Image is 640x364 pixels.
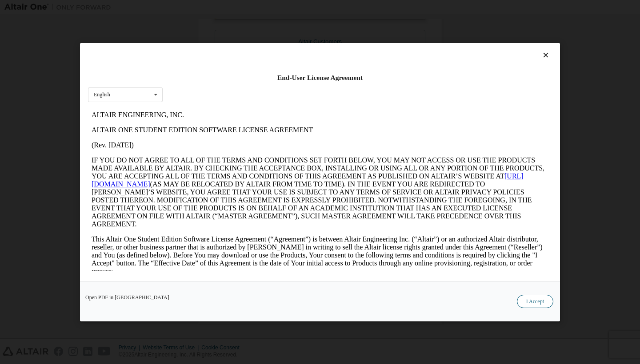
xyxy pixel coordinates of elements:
div: End-User License Agreement [88,73,552,82]
p: (Rev. [DATE]) [4,34,460,42]
p: ALTAIR ENGINEERING, INC. [4,4,460,12]
p: IF YOU DO NOT AGREE TO ALL OF THE TERMS AND CONDITIONS SET FORTH BELOW, YOU MAY NOT ACCESS OR USE... [4,49,460,121]
a: Open PDF in [GEOGRAPHIC_DATA] [85,295,169,300]
button: I Accept [517,295,553,308]
p: ALTAIR ONE STUDENT EDITION SOFTWARE LICENSE AGREEMENT [4,19,460,27]
a: [URL][DOMAIN_NAME] [4,65,436,80]
div: English [94,92,110,97]
p: This Altair One Student Edition Software License Agreement (“Agreement”) is between Altair Engine... [4,128,460,168]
